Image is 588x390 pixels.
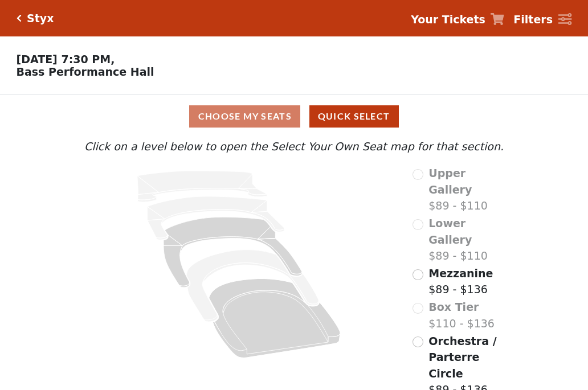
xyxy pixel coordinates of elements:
[27,12,54,25] h5: Styx
[428,165,507,214] label: $89 - $110
[428,301,479,313] span: Box Tier
[411,11,504,28] a: Your Tickets
[309,105,399,128] button: Quick Select
[428,265,493,298] label: $89 - $136
[17,14,22,22] a: Click here to go back to filters
[81,138,507,155] p: Click on a level below to open the Select Your Own Seat map for that section.
[428,299,495,331] label: $110 - $136
[513,11,571,28] a: Filters
[411,13,485,26] strong: Your Tickets
[428,167,472,196] span: Upper Gallery
[164,217,302,287] path: Mezzanine - Seats Available: 149
[137,171,267,202] path: Upper Gallery - Seats Available: 0
[428,215,507,264] label: $89 - $110
[148,196,285,240] path: Lower Gallery - Seats Available: 0
[513,13,553,26] strong: Filters
[428,267,493,280] span: Mezzanine
[428,335,496,380] span: Orchestra / Parterre Circle
[209,279,341,358] path: Orchestra / Parterre Circle - Seats Available: 54
[428,217,472,246] span: Lower Gallery
[186,250,318,322] path: Box Tier - Seats Available: 0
